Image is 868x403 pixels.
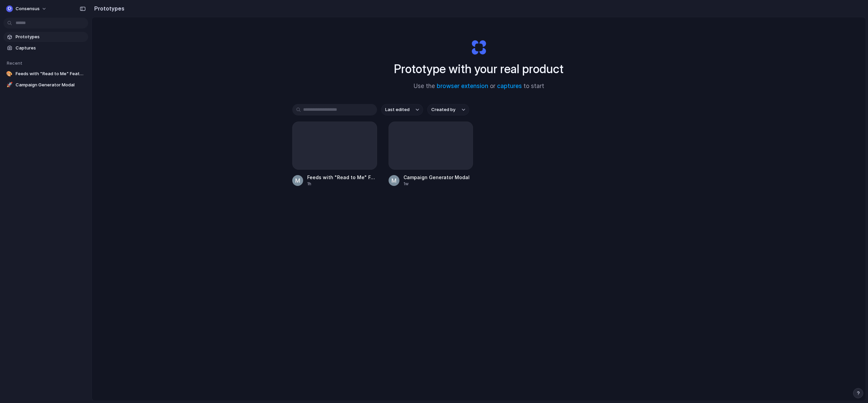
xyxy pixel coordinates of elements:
[431,106,455,113] span: Created by
[307,174,377,181] span: Feeds with "Read to Me" Feature
[92,4,124,13] h2: Prototypes
[385,106,410,113] span: Last edited
[403,174,473,181] span: Campaign Generator Modal
[437,83,488,89] a: browser extension
[16,82,85,88] span: Campaign Generator Modal
[381,104,423,115] button: Last edited
[292,122,377,187] a: Feeds with "Read to Me" Feature1h
[3,43,88,53] a: Captures
[394,60,564,78] h1: Prototype with your real product
[3,80,88,90] a: 🚀Campaign Generator Modal
[16,34,85,40] span: Prototypes
[6,70,13,77] div: 🎨
[3,69,88,79] a: 🎨Feeds with "Read to Me" Feature
[414,82,544,91] span: Use the or to start
[6,82,13,88] div: 🚀
[16,70,85,77] span: Feeds with "Read to Me" Feature
[427,104,469,115] button: Created by
[389,122,473,187] a: Campaign Generator Modal1w
[7,60,22,66] span: Recent
[16,5,40,12] span: Consensus
[307,181,377,187] div: 1h
[497,83,522,89] a: captures
[3,3,50,14] button: Consensus
[16,45,85,51] span: Captures
[3,32,88,42] a: Prototypes
[403,181,473,187] div: 1w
